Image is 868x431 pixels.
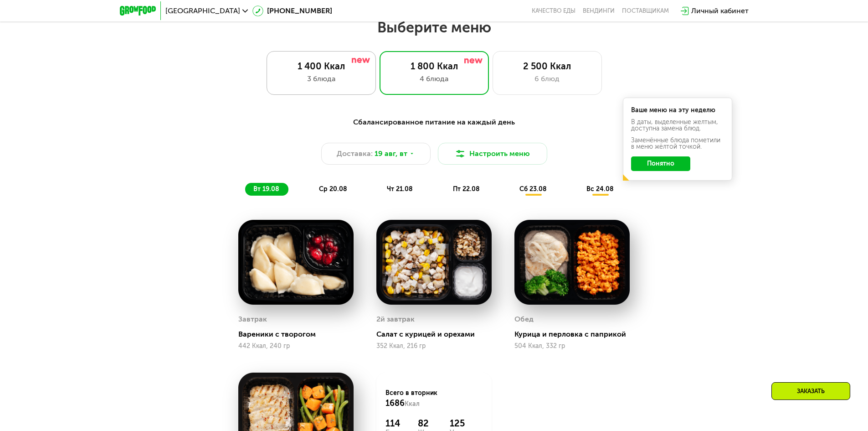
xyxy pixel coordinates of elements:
a: [PHONE_NUMBER] [252,5,332,16]
div: Вареники с творогом [238,330,361,339]
div: Салат с курицей и орехами [376,330,499,339]
div: 1 400 Ккал [276,61,366,72]
div: Заказать [771,382,850,400]
a: Вендинги [583,7,615,15]
div: 352 Ккал, 216 гр [376,343,492,350]
span: 19 авг, вт [375,148,407,159]
div: 504 Ккал, 332 гр [514,343,630,350]
span: Доставка: [337,148,373,159]
div: Всего в вторник [385,389,483,409]
div: Ваше меню на эту неделю [631,107,724,114]
div: Обед [514,312,534,326]
button: Понятно [631,156,690,171]
div: В даты, выделенные желтым, доступна замена блюд. [631,119,724,132]
a: Качество еды [532,7,575,15]
div: Заменённые блюда пометили в меню жёлтой точкой. [631,137,724,150]
span: сб 23.08 [519,185,547,193]
div: 3 блюда [276,73,366,84]
span: 1686 [385,398,405,408]
div: 114 [385,418,406,429]
span: Ккал [405,400,420,408]
div: 2й завтрак [376,312,415,326]
h2: Выберите меню [29,18,839,36]
span: ср 20.08 [319,185,347,193]
span: [GEOGRAPHIC_DATA] [165,7,240,15]
button: Настроить меню [438,143,547,165]
div: Личный кабинет [691,5,749,16]
div: 1 800 Ккал [389,61,479,72]
div: 125 [450,418,483,429]
span: чт 21.08 [387,185,413,193]
div: 4 блюда [389,73,479,84]
div: Завтрак [238,312,267,326]
div: 2 500 Ккал [502,61,592,72]
span: вс 24.08 [586,185,614,193]
div: 442 Ккал, 240 гр [238,343,354,350]
span: пт 22.08 [453,185,480,193]
div: 82 [418,418,438,429]
div: Сбалансированное питание на каждый день [164,117,704,128]
div: поставщикам [622,7,669,15]
div: Курица и перловка с паприкой [514,330,637,339]
span: вт 19.08 [253,185,279,193]
div: 6 блюд [502,73,592,84]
